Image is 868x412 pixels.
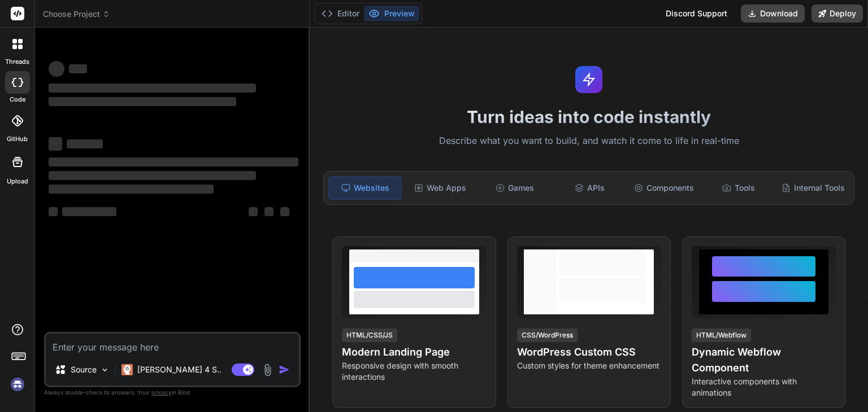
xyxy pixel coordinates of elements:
img: attachment [261,363,274,376]
div: Games [479,176,551,200]
div: HTML/CSS/JS [342,328,397,342]
button: Editor [317,6,364,21]
label: GitHub [7,134,28,144]
span: ‌ [69,64,87,73]
span: ‌ [264,207,274,216]
h4: Dynamic Webflow Component [692,344,836,376]
img: signin [8,375,27,394]
img: Pick Models [100,365,110,375]
span: ‌ [49,61,64,77]
div: Internal Tools [777,176,849,200]
span: Choose Project [43,8,110,20]
p: Source [71,364,97,375]
h4: Modern Landing Page [342,344,486,360]
div: Web Apps [404,176,476,200]
label: threads [5,57,29,67]
label: Upload [7,177,28,186]
span: ‌ [49,84,256,93]
span: ‌ [49,185,214,194]
div: HTML/Webflow [692,328,751,342]
span: ‌ [49,137,62,151]
h4: WordPress Custom CSS [517,344,661,360]
span: ‌ [49,207,58,216]
div: Components [628,176,700,200]
button: Preview [364,6,419,21]
p: Always double-check its answers. Your in Bind [44,387,301,398]
img: icon [279,364,290,375]
p: Interactive components with animations [692,376,836,398]
button: Download [741,5,805,23]
span: ‌ [49,171,256,180]
span: ‌ [49,157,298,166]
p: Responsive design with smooth interactions [342,360,486,383]
span: ‌ [249,207,258,216]
p: Describe what you want to build, and watch it come to life in real-time [316,134,861,148]
span: ‌ [67,139,103,148]
h1: Turn ideas into code instantly [316,107,861,127]
div: Tools [702,176,775,200]
div: Discord Support [659,5,734,23]
div: CSS/WordPress [517,328,578,342]
span: ‌ [62,207,116,216]
div: APIs [553,176,626,200]
button: Deploy [811,5,863,23]
span: ‌ [280,207,289,216]
p: [PERSON_NAME] 4 S.. [137,364,222,375]
img: Claude 4 Sonnet [121,364,133,375]
label: code [10,95,25,104]
span: ‌ [49,97,236,106]
p: Custom styles for theme enhancement [517,360,661,371]
div: Websites [328,176,402,200]
span: privacy [151,389,172,396]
